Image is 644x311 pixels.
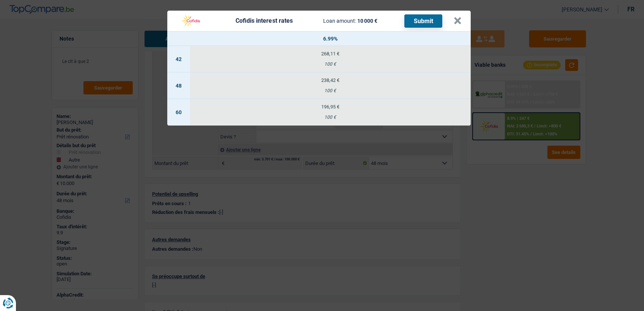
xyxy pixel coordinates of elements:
[190,62,471,67] div: 100 €
[176,14,205,28] img: Cofidis
[190,31,471,46] th: 6.99%
[190,51,471,56] div: 268,11 €
[167,46,190,72] td: 42
[190,88,471,93] div: 100 €
[167,99,190,126] td: 60
[167,72,190,99] td: 48
[454,17,462,25] button: ×
[190,115,471,120] div: 100 €
[323,18,356,24] span: Loan amount:
[404,14,442,28] button: Submit
[190,78,471,83] div: 238,42 €
[190,104,471,109] div: 196,95 €
[357,18,377,24] span: 10 000 €
[236,18,292,24] div: Cofidis interest rates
